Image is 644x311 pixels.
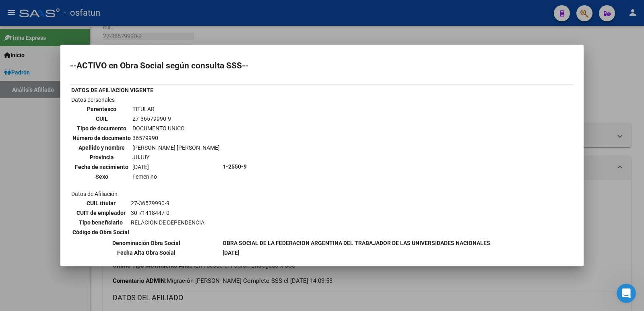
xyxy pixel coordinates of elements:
[130,218,205,227] td: RELACION DE DEPENDENCIA
[223,249,239,256] b: [DATE]
[72,163,131,171] th: Fecha de nacimiento
[70,62,574,70] h2: --ACTIVO en Obra Social según consulta SSS--
[72,228,130,237] th: Código de Obra Social
[72,199,130,208] th: CUIL titular
[72,143,131,152] th: Apellido y nombre
[132,114,220,123] td: 27-36579990-9
[130,208,205,217] td: 30-71418447-0
[72,114,131,123] th: CUIL
[132,172,220,181] td: Femenino
[72,105,131,113] th: Parentesco
[71,239,221,247] th: Denominación Obra Social
[71,95,221,238] td: Datos personales Datos de Afiliación
[132,105,220,113] td: TITULAR
[130,199,205,208] td: 27-36579990-9
[72,134,131,142] th: Número de documento
[617,284,636,303] iframe: Intercom live chat
[132,153,220,162] td: JUJUY
[71,248,221,257] th: Fecha Alta Obra Social
[72,153,131,162] th: Provincia
[132,143,220,152] td: [PERSON_NAME] [PERSON_NAME]
[132,124,220,133] td: DOCUMENTO UNICO
[223,163,247,170] b: 1-2550-9
[223,240,490,246] b: OBRA SOCIAL DE LA FEDERACION ARGENTINA DEL TRABAJADOR DE LAS UNIVERSIDADES NACIONALES
[132,163,220,171] td: [DATE]
[72,172,131,181] th: Sexo
[72,218,130,227] th: Tipo beneficiario
[132,134,220,142] td: 36579990
[72,208,130,217] th: CUIT de empleador
[71,87,153,93] b: DATOS DE AFILIACION VIGENTE
[72,124,131,133] th: Tipo de documento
